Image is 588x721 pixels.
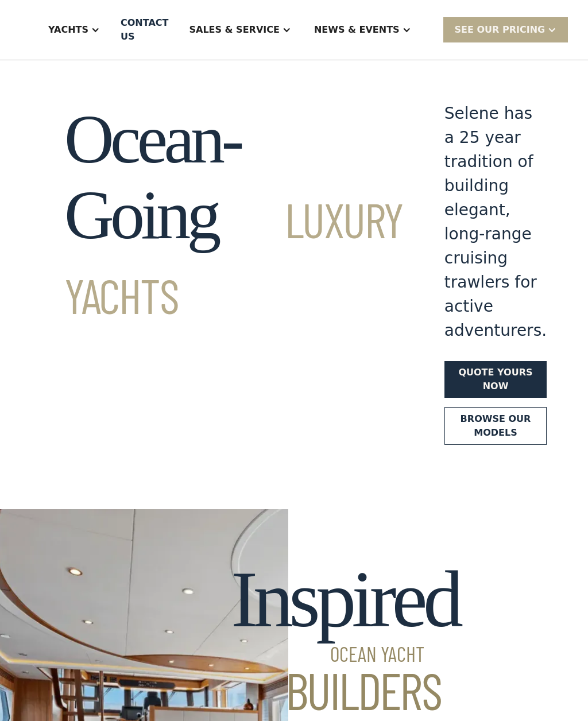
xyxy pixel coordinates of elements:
[231,555,459,716] h2: Inspired
[177,7,302,53] div: Sales & Service
[37,7,111,53] div: Yachts
[444,407,547,445] a: Browse our models
[64,102,403,329] h1: Ocean-Going
[455,23,546,37] div: SEE Our Pricing
[303,7,423,53] div: News & EVENTS
[64,190,403,324] span: Luxury Yachts
[444,102,547,343] div: Selene has a 25 year tradition of building elegant, long-range cruising trawlers for active adven...
[189,23,279,37] div: Sales & Service
[231,644,459,664] span: Ocean Yacht
[231,664,459,716] span: Builders
[314,23,400,37] div: News & EVENTS
[121,16,168,44] div: Contact US
[443,17,568,42] div: SEE Our Pricing
[444,361,547,398] a: Quote yours now
[48,23,88,37] div: Yachts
